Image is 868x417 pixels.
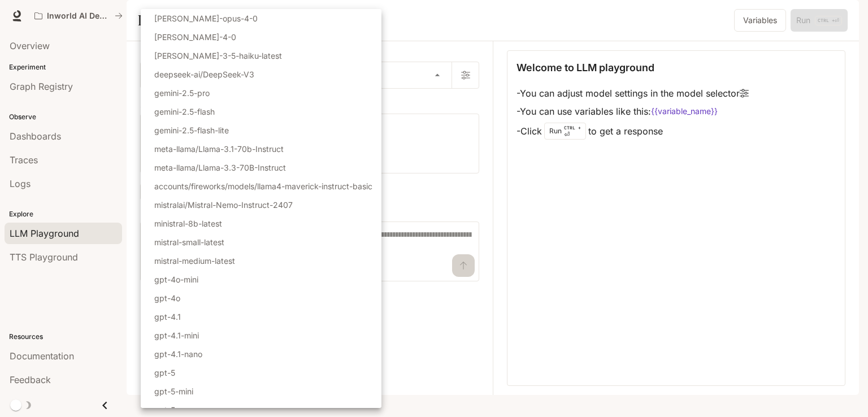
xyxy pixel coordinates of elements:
p: gpt-5-mini [154,385,193,397]
p: [PERSON_NAME]-3-5-haiku-latest [154,50,282,62]
p: gemini-2.5-flash [154,106,215,118]
p: gpt-4o-mini [154,273,198,285]
p: gpt-4.1-mini [154,329,199,341]
p: deepseek-ai/DeepSeek-V3 [154,68,254,80]
p: gemini-2.5-flash-lite [154,124,229,136]
p: mistral-small-latest [154,236,224,248]
p: gpt-4o [154,292,180,304]
p: ministral-8b-latest [154,218,222,229]
p: meta-llama/Llama-3.1-70b-Instruct [154,143,284,155]
p: mistralai/Mistral-Nemo-Instruct-2407 [154,199,293,211]
p: [PERSON_NAME]-opus-4-0 [154,12,258,24]
p: mistral-medium-latest [154,255,235,267]
p: gpt-5-nano [154,404,197,416]
p: gpt-5 [154,367,175,379]
p: accounts/fireworks/models/llama4-maverick-instruct-basic [154,180,372,192]
p: [PERSON_NAME]-4-0 [154,31,236,43]
p: gpt-4.1 [154,311,181,323]
p: gpt-4.1-nano [154,348,202,360]
p: meta-llama/Llama-3.3-70B-Instruct [154,162,286,173]
p: gemini-2.5-pro [154,87,210,99]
